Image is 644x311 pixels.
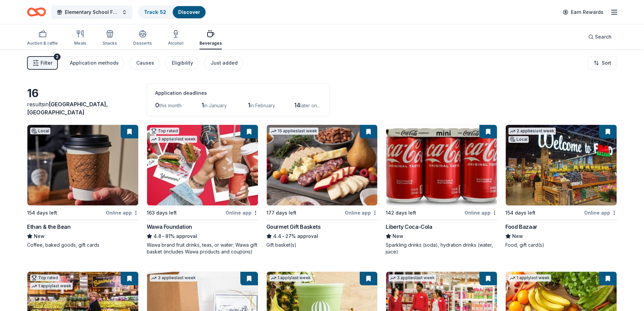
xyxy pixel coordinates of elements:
div: Meals [74,41,86,46]
button: Alcohol [168,27,183,49]
div: Food, gift card(s) [505,242,617,248]
a: Home [27,4,46,20]
img: Image for Liberty Coca-Cola [386,125,497,205]
span: 1 [248,102,250,109]
button: Desserts [133,27,152,49]
span: 14 [294,102,300,109]
button: Application methods [63,56,124,70]
a: Discover [178,9,200,15]
img: Image for Wawa Foundation [147,125,258,205]
div: 16 [27,87,139,100]
div: Gift basket(s) [266,242,378,248]
div: Local [508,136,529,143]
div: 81% approval [147,232,258,240]
div: Application methods [70,59,119,67]
button: Eligibility [165,56,198,70]
span: in January [204,103,227,108]
div: Alcohol [168,41,183,46]
div: Online app [225,208,258,217]
div: 2 [54,53,61,60]
div: results [27,100,139,116]
span: 1 [201,102,204,109]
button: Just added [204,56,243,70]
div: 15 applies last week [269,128,318,135]
span: • [162,234,164,239]
span: • [282,234,284,239]
div: 27% approval [266,232,378,240]
div: 177 days left [266,209,296,217]
a: Image for Gourmet Gift Baskets15 applieslast week177 days leftOnline appGourmet Gift Baskets4.4•2... [266,125,378,248]
button: Elementary School Fundraiser/ Tricky Tray [51,5,133,19]
span: [GEOGRAPHIC_DATA], [GEOGRAPHIC_DATA] [27,101,108,116]
div: Causes [136,59,154,67]
div: 1 apply last week [269,274,312,282]
span: New [34,232,45,240]
div: Top rated [30,274,59,281]
span: 4.4 [273,232,281,240]
div: Food Bazaar [505,223,538,231]
div: 142 days left [386,209,416,217]
div: 3 applies last week [389,274,436,282]
div: Wawa brand fruit drinks, teas, or water; Wawa gift basket (includes Wawa products and coupons) [147,242,258,255]
span: Elementary School Fundraiser/ Tricky Tray [65,8,119,16]
div: Wawa Foundation [147,223,192,231]
button: Sort [588,56,617,70]
div: 154 days left [505,209,535,217]
span: Search [595,33,612,41]
span: in [27,101,108,116]
div: 163 days left [147,209,177,217]
button: Search [583,30,617,44]
a: Image for Liberty Coca-Cola142 days leftOnline appLiberty Coca-ColaNewSparkling drinks (soda), hy... [386,125,497,255]
div: Auction & raffle [27,41,58,46]
button: Beverages [199,27,222,49]
div: 3 applies last week [150,274,197,282]
div: Online app [345,208,378,217]
button: Track· 52Discover [138,5,206,19]
div: Eligibility [172,59,193,67]
a: Image for Wawa FoundationTop rated3 applieslast week163 days leftOnline appWawa Foundation4.8•81%... [147,125,258,255]
button: Causes [129,56,160,70]
span: in February [250,103,275,108]
div: Liberty Coca-Cola [386,223,432,231]
div: Online app [106,208,139,217]
div: Online app [584,208,617,217]
div: Sparkling drinks (soda), hydration drinks (water, juice) [386,242,497,255]
div: 3 applies last week [150,136,197,143]
div: 154 days left [27,209,57,217]
span: Filter [41,59,52,67]
div: Snacks [102,41,117,46]
span: New [392,232,403,240]
div: Top rated [150,128,179,134]
button: Meals [74,27,86,49]
div: Coffee, baked goods, gift cards [27,242,139,248]
span: later on... [300,103,320,108]
div: Beverages [199,41,222,46]
span: 0 [155,102,159,109]
div: 2 applies last week [508,128,556,135]
img: Image for Food Bazaar [506,125,617,205]
span: New [512,232,523,240]
a: Image for Ethan & the BeanLocal154 days leftOnline appEthan & the BeanNewCoffee, baked goods, gif... [27,125,139,248]
button: Auction & raffle [27,27,58,49]
a: Track· 52 [144,9,166,15]
div: 1 apply last week [508,274,551,282]
a: Earn Rewards [559,6,607,18]
button: Snacks [102,27,117,49]
div: Gourmet Gift Baskets [266,223,321,231]
a: Image for Food Bazaar2 applieslast weekLocal154 days leftOnline appFood BazaarNewFood, gift card(s) [505,125,617,248]
div: 1 apply last week [30,283,73,290]
button: Filter2 [27,56,58,70]
div: Ethan & the Bean [27,223,71,231]
span: 4.8 [153,232,161,240]
div: Online app [464,208,497,217]
img: Image for Gourmet Gift Baskets [267,125,378,205]
img: Image for Ethan & the Bean [27,125,138,205]
div: Application deadlines [155,89,321,97]
div: Just added [211,59,238,67]
span: this month [159,103,182,108]
div: Desserts [133,41,152,46]
div: Local [30,128,50,134]
span: Sort [602,59,611,67]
